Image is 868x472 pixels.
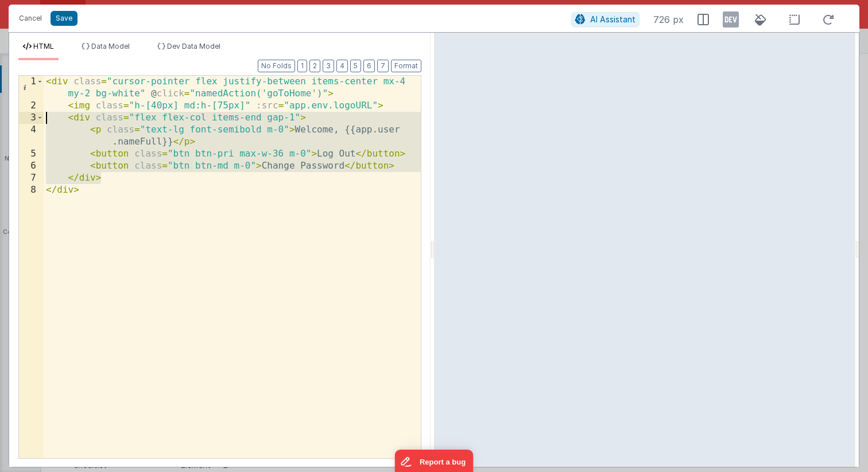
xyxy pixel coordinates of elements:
div: 3 [19,112,44,124]
span: AI Assistant [590,14,635,24]
span: Dev Data Model [167,42,220,50]
button: 7 [377,60,389,72]
span: Data Model [91,42,130,50]
div: 6 [19,160,44,172]
div: 5 [19,148,44,160]
button: No Folds [258,60,295,72]
div: 7 [19,172,44,184]
button: 6 [363,60,375,72]
button: Cancel [13,10,48,26]
span: 726 px [653,13,684,26]
div: 1 [19,76,44,100]
button: Format [391,60,421,72]
button: AI Assistant [571,12,640,27]
span: HTML [33,42,54,50]
div: 8 [19,184,44,196]
button: 5 [350,60,361,72]
button: 1 [297,60,307,72]
button: 3 [323,60,334,72]
button: 4 [336,60,348,72]
button: Save [51,11,77,26]
div: 2 [19,100,44,112]
button: 2 [309,60,320,72]
div: 4 [19,124,44,148]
